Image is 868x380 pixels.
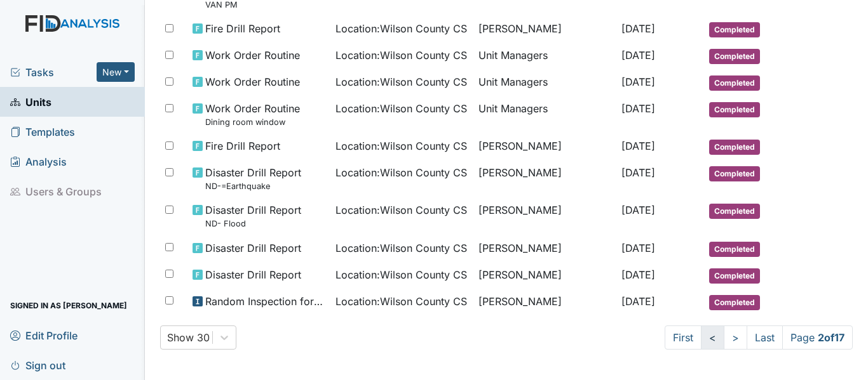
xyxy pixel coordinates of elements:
span: Work Order Routine [205,74,300,89]
span: [DATE] [621,268,655,281]
span: Completed [709,242,760,257]
strong: 2 of 17 [818,331,844,344]
span: Analysis [10,152,67,171]
a: > [724,325,747,350]
a: Last [747,325,783,350]
small: ND-=Earthquake [205,180,301,192]
span: Completed [709,140,760,155]
span: [DATE] [621,22,655,35]
span: Disaster Drill Report ND-=Earthquake [205,165,301,192]
span: Fire Drill Report [205,138,280,154]
button: New [97,62,135,82]
span: Location : Wilson County CS [336,267,467,282]
div: Show 30 [167,330,210,345]
a: Tasks [10,65,97,80]
span: Disaster Drill Report [205,267,301,282]
span: Location : Wilson County CS [336,294,467,309]
td: [PERSON_NAME] [473,262,616,289]
span: Completed [709,166,760,181]
span: Completed [709,102,760,117]
span: [DATE] [621,140,655,152]
span: Completed [709,268,760,284]
td: [PERSON_NAME] [473,289,616,315]
span: [DATE] [621,204,655,216]
span: Completed [709,204,760,219]
span: [DATE] [621,49,655,62]
small: ND- Flood [205,218,301,230]
span: [DATE] [621,166,655,179]
span: [DATE] [621,75,655,88]
a: First [665,325,702,350]
span: Work Order Routine [205,48,300,63]
span: [DATE] [621,242,655,254]
span: Location : Wilson County CS [336,101,467,116]
span: Location : Wilson County CS [336,202,467,218]
span: Completed [709,22,760,37]
span: Completed [709,49,760,64]
span: Location : Wilson County CS [336,21,467,36]
span: Location : Wilson County CS [336,74,467,89]
td: [PERSON_NAME] [473,197,616,235]
span: Edit Profile [10,325,78,345]
td: [PERSON_NAME] [473,133,616,160]
span: Disaster Drill Report ND- Flood [205,202,301,230]
span: Location : Wilson County CS [336,165,467,180]
span: Page [782,325,853,350]
span: Work Order Routine Dining room window [205,101,300,128]
span: [DATE] [621,295,655,308]
td: [PERSON_NAME] [473,16,616,43]
span: Location : Wilson County CS [336,240,467,256]
td: [PERSON_NAME] [473,235,616,262]
td: [PERSON_NAME] [473,160,616,197]
span: Fire Drill Report [205,21,280,36]
small: Dining room window [205,116,300,128]
span: Random Inspection for Evening [205,294,325,309]
span: Templates [10,122,75,141]
span: Location : Wilson County CS [336,48,467,63]
nav: task-pagination [665,325,853,350]
span: Completed [709,295,760,310]
span: Signed in as [PERSON_NAME] [10,296,127,315]
td: Unit Managers [473,43,616,69]
span: Location : Wilson County CS [336,138,467,154]
td: Unit Managers [473,69,616,96]
span: Sign out [10,355,65,375]
span: Disaster Drill Report [205,240,301,256]
span: Units [10,92,51,112]
span: [DATE] [621,102,655,115]
td: Unit Managers [473,96,616,133]
a: < [701,325,724,350]
span: Completed [709,75,760,91]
